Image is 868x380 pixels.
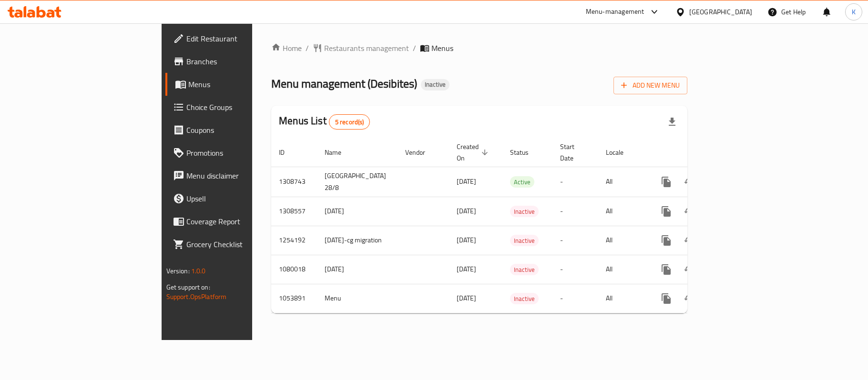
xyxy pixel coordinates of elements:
td: - [552,167,598,197]
div: Inactive [510,206,539,217]
a: Choice Groups [165,96,306,119]
span: Get support on: [166,281,210,293]
span: Grocery Checklist [186,239,299,250]
span: ID [279,147,297,158]
button: more [655,200,678,223]
button: more [655,258,678,281]
td: All [598,167,647,197]
td: - [552,226,598,255]
span: Locale [606,147,636,158]
td: - [552,197,598,226]
span: Name [325,147,354,158]
button: more [655,229,678,252]
span: Inactive [510,235,539,246]
button: Change Status [678,200,701,223]
span: [DATE] [457,205,476,217]
td: All [598,284,647,313]
div: Inactive [510,264,539,275]
a: Promotions [165,141,306,164]
th: Actions [647,138,754,167]
a: Menu disclaimer [165,164,306,187]
div: Export file [661,110,684,133]
span: Inactive [510,293,539,304]
span: 1.0.0 [191,265,206,277]
span: Menus [188,79,299,90]
div: Active [510,176,534,188]
span: Inactive [510,206,539,217]
h2: Menus List [279,114,370,130]
span: Add New Menu [621,80,680,91]
td: [DATE] [317,255,398,284]
span: Menu management ( Desibites ) [271,73,417,94]
span: Coupons [186,124,299,136]
td: All [598,226,647,255]
div: Inactive [510,293,539,304]
td: [GEOGRAPHIC_DATA] 28/8 [317,167,398,197]
span: 5 record(s) [329,118,370,127]
div: Inactive [510,235,539,246]
span: Active [510,177,534,188]
span: Inactive [510,264,539,275]
span: Status [510,147,541,158]
button: more [655,287,678,310]
a: Branches [165,50,306,73]
button: Change Status [678,229,701,252]
span: Promotions [186,147,299,159]
span: Created On [457,141,491,164]
td: All [598,255,647,284]
a: Upsell [165,187,306,210]
span: Choice Groups [186,101,299,113]
td: - [552,284,598,313]
button: Change Status [678,287,701,310]
td: [DATE] [317,197,398,226]
span: Branches [186,56,299,67]
nav: breadcrumb [271,42,687,54]
button: Change Status [678,258,701,281]
li: / [306,42,309,54]
td: All [598,197,647,226]
a: Support.OpsPlatform [166,290,227,303]
a: Coupons [165,119,306,141]
span: K [852,7,856,17]
span: Restaurants management [324,42,409,54]
span: Coverage Report [186,216,299,227]
span: Inactive [421,80,449,89]
div: Total records count [329,114,370,130]
td: Menu [317,284,398,313]
li: / [413,42,416,54]
a: Restaurants management [313,42,409,54]
div: Menu-management [586,6,644,18]
a: Edit Restaurant [165,27,306,50]
span: [DATE] [457,234,476,246]
span: Version: [166,265,190,277]
span: Start Date [560,141,587,164]
span: Menu disclaimer [186,170,299,181]
a: Coverage Report [165,210,306,233]
span: Edit Restaurant [186,33,299,44]
a: Menus [165,73,306,96]
span: Vendor [405,147,438,158]
span: Menus [431,42,453,54]
a: Grocery Checklist [165,233,306,256]
td: [DATE]-cg migration [317,226,398,255]
button: Add New Menu [613,77,687,94]
table: enhanced table [271,138,754,313]
span: [DATE] [457,175,476,188]
span: [DATE] [457,263,476,275]
td: - [552,255,598,284]
span: Upsell [186,193,299,204]
span: [DATE] [457,292,476,304]
button: more [655,170,678,193]
div: Inactive [421,79,449,90]
div: [GEOGRAPHIC_DATA] [689,7,752,17]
